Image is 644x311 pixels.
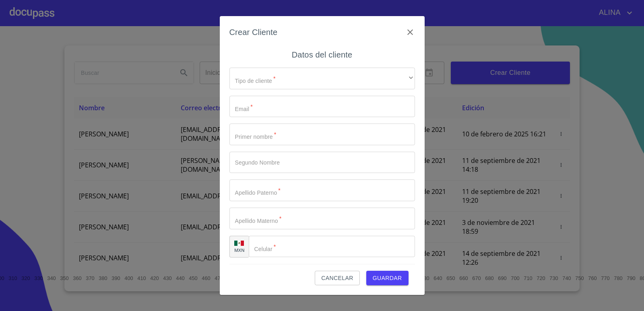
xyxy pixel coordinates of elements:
span: Guardar [373,273,402,283]
h6: Crear Cliente [229,26,278,39]
img: R93DlvwvvjP9fbrDwZeCRYBHk45OWMq+AAOlFVsxT89f82nwPLnD58IP7+ANJEaWYhP0Tx8kkA0WlQMPQsAAgwAOmBj20AXj6... [234,241,244,246]
button: Cancelar [315,271,359,286]
div: ​ [229,68,415,89]
button: Guardar [366,271,409,286]
p: MXN [234,247,245,253]
h6: Datos del cliente [292,48,352,61]
span: Cancelar [321,273,353,283]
